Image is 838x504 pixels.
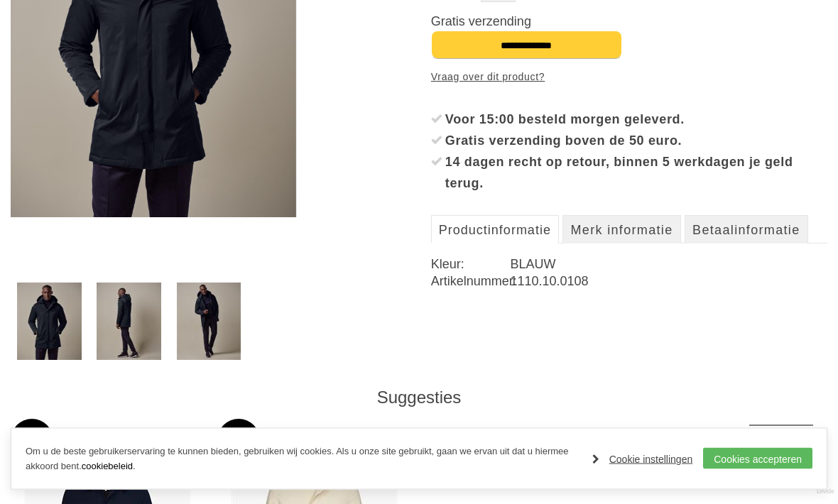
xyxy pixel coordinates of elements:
[445,109,827,131] div: Voor 15:00 besteld morgen geleverd.
[445,131,827,152] div: Gratis verzending boven de 50 euro.
[431,152,827,195] li: 14 dagen recht op retour, binnen 5 werkdagen je geld terug.
[431,256,511,273] dt: Kleur:
[431,273,511,290] dt: Artikelnummer:
[97,283,161,361] img: profuomo-ppvu30007a-jassen
[431,15,531,29] span: Gratis verzending
[592,449,693,470] a: Cookie instellingen
[177,283,241,361] img: profuomo-ppvu30007a-jassen
[82,461,133,471] a: cookiebeleid
[17,283,82,361] img: profuomo-ppvu30007a-jassen
[749,425,813,489] a: Terug naar boven
[431,67,545,88] a: Vraag over dit product?
[685,216,807,244] a: Betaalinformatie
[562,216,680,244] a: Merk informatie
[703,448,812,469] a: Cookies accepteren
[26,444,578,474] p: Om u de beste gebruikerservaring te kunnen bieden, gebruiken wij cookies. Als u onze site gebruik...
[510,256,827,273] dd: BLAUW
[11,388,827,409] div: Suggesties
[431,216,559,244] a: Productinformatie
[510,273,827,290] dd: 1110.10.0108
